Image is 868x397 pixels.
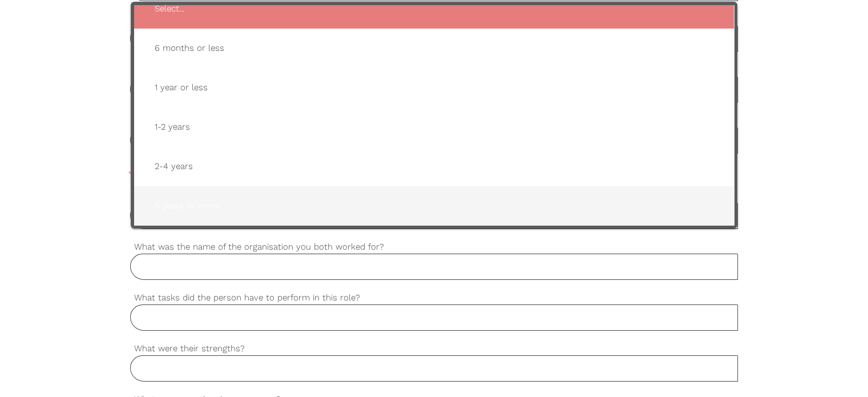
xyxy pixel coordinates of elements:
[146,113,722,141] span: 1-2 years
[146,74,722,102] span: 1 year or less
[146,153,722,181] span: 2-4 years
[130,165,482,178] span: Please confirm that the person you are giving a reference for is not a relative
[130,114,738,127] label: How do you know the person you are giving a reference for?
[130,13,738,26] label: Mobile phone number
[146,192,722,220] span: 5 years or more
[130,190,738,203] label: How long did they work for you
[130,291,738,304] label: What tasks did the person have to perform in this role?
[130,63,738,77] label: Name of person you are giving a reference for
[130,240,738,254] label: What was the name of the organisation you both worked for?
[130,342,738,355] label: What were their strengths?
[146,34,722,62] span: 6 months or less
